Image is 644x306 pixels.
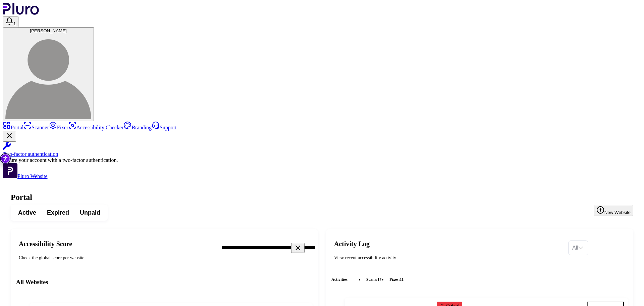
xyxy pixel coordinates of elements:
button: Clear search field [291,243,305,253]
input: Search [216,241,331,255]
h2: Accessibility Score [19,240,211,248]
a: Fixer [49,125,68,130]
button: Close Two-factor authentication notification [3,131,16,142]
a: Accessibility Checker [68,125,124,130]
div: Check the global score per website [19,255,211,261]
h3: All Websites [16,278,313,286]
a: Scanner [23,125,49,130]
div: Activities [331,272,628,287]
span: Expired [47,209,69,217]
a: Branding [123,125,152,130]
h1: Portal [11,193,633,202]
a: Portal [3,125,23,130]
a: Logo [3,10,39,16]
span: 1 [13,21,16,26]
div: Two-factor authentication [3,151,641,157]
aside: Sidebar menu [3,121,641,179]
div: Secure your account with a two-factor authentication. [3,157,641,163]
div: Set sorting [568,241,588,255]
a: Two-factor authentication [3,142,641,157]
li: scans : [364,276,384,283]
button: Expired [42,207,74,219]
span: Active [18,209,36,217]
button: Open notifications, you have 1 new notifications [3,16,18,27]
span: 17 [377,277,381,282]
span: Unpaid [80,209,100,217]
button: [PERSON_NAME]zach sigal [3,27,94,121]
h2: Activity Log [334,240,563,248]
li: fixes : [387,276,406,283]
button: Active [13,207,42,219]
a: Support [152,125,177,130]
div: View recent accessibility activity [334,255,563,261]
span: [PERSON_NAME] [30,28,67,33]
button: New Website [594,205,633,216]
span: 11 [400,277,404,282]
img: zach sigal [5,33,91,119]
button: Unpaid [74,207,106,219]
a: Open Pluro Website [3,173,48,179]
